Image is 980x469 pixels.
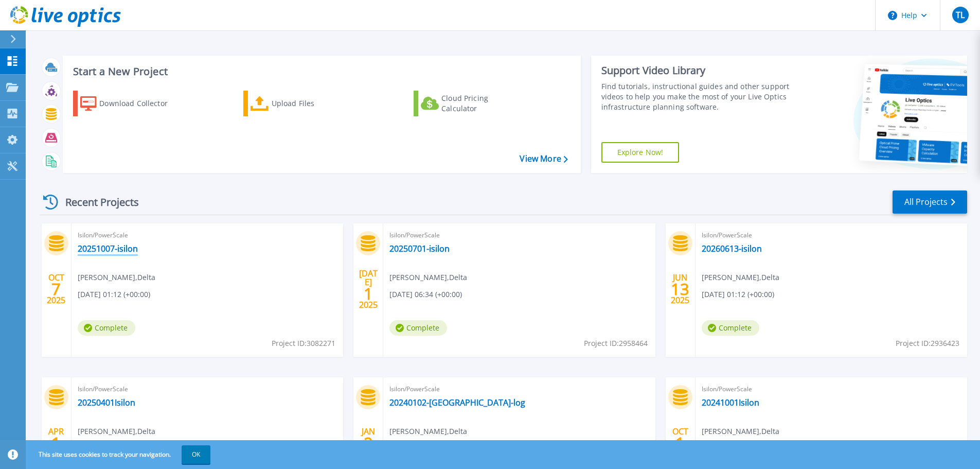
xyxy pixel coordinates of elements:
a: Cloud Pricing Calculator [414,91,528,116]
span: Isilon/PowerScale [702,230,961,241]
span: [DATE] 01:12 (+00:00) [78,289,150,300]
span: Complete [702,320,759,336]
span: Project ID: 2936423 [896,338,959,349]
span: [PERSON_NAME] , Delta [389,272,467,283]
a: Download Collector [73,91,188,116]
span: Isilon/PowerScale [702,384,961,395]
span: Project ID: 3082271 [272,338,335,349]
a: View More [520,154,567,164]
div: JUN 2025 [670,270,690,308]
span: This site uses cookies to track your navigation. [28,445,210,464]
span: Isilon/PowerScale [389,384,649,395]
span: [PERSON_NAME] , Delta [78,272,155,283]
span: Isilon/PowerScale [78,230,337,241]
span: [PERSON_NAME] , Delta [702,426,779,437]
span: [DATE] 06:34 (+00:00) [389,289,462,300]
span: Project ID: 2958464 [584,338,648,349]
div: Cloud Pricing Calculator [441,93,524,114]
span: 7 [51,285,61,293]
a: 20250401Isilon [78,397,135,408]
span: 2 [364,439,373,447]
span: Complete [78,320,135,336]
div: Find tutorials, instructional guides and other support videos to help you make the most of your L... [601,81,793,112]
a: Upload Files [243,91,358,116]
a: Explore Now! [601,142,680,163]
div: JAN 2025 [359,424,378,462]
a: 20251007-isilon [78,244,138,254]
a: 20260613-isilon [702,244,762,254]
a: 20240102-[GEOGRAPHIC_DATA]-log [389,397,525,408]
span: [PERSON_NAME] , Delta [389,426,467,437]
div: Download Collector [99,93,182,114]
span: 1 [51,439,61,447]
span: 1 [675,439,685,447]
div: APR 2025 [46,424,66,462]
span: [PERSON_NAME] , Delta [702,272,779,283]
span: 1 [364,289,373,298]
a: 20241001Isilon [702,397,759,408]
h3: Start a New Project [73,66,567,77]
span: [DATE] 01:12 (+00:00) [702,289,774,300]
span: Isilon/PowerScale [78,384,337,395]
div: Support Video Library [601,64,793,77]
span: Isilon/PowerScale [389,230,649,241]
span: [PERSON_NAME] , Delta [78,426,155,437]
div: Recent Projects [40,189,153,215]
span: TL [956,11,965,19]
div: Upload Files [272,93,354,114]
a: All Projects [893,190,967,214]
div: OCT 2025 [46,270,66,308]
span: Complete [389,320,447,336]
a: 20250701-isilon [389,244,450,254]
div: [DATE] 2025 [359,270,378,308]
button: OK [182,445,210,464]
div: OCT 2024 [670,424,690,462]
span: 13 [671,285,689,293]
